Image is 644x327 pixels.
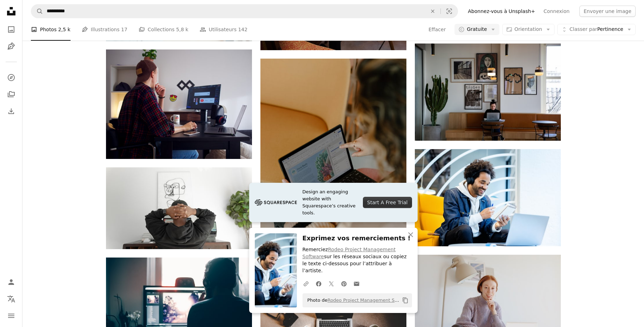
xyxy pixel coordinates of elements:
[428,24,446,35] button: Effacer
[4,104,18,118] a: Historique de téléchargement
[303,247,396,259] a: Rodeo Project Management Software
[570,26,597,32] span: Classer par
[106,49,252,159] img: homme assis près d’une table à l’aide d’un ordinateur
[4,275,18,289] a: Connexion / S’inscrire
[304,295,399,306] span: Photo de sur
[106,167,252,249] img: homme en sweat à capuche gris assis sur une chaise
[399,294,411,306] button: Copier dans le presse-papier
[441,5,458,18] button: Recherche de visuels
[121,26,127,33] span: 17
[260,165,406,171] a: une personne utilisant un ordinateur portable
[139,18,188,41] a: Collections 5,8 k
[539,6,574,17] a: Connexion
[415,149,561,246] img: Un homme assis devant un ordinateur portable
[454,24,499,35] button: Gratuite
[350,276,363,291] a: Partager par mail
[325,276,338,291] a: Partagez-leTwitter
[4,4,18,20] a: Accueil — Unsplash
[31,4,458,18] form: Rechercher des visuels sur tout le site
[415,44,561,141] img: Femme en chemise noire à manches longues assise sur une chaise en bois marron
[200,18,248,41] a: Utilisateurs 142
[467,26,487,33] span: Gratuite
[106,101,252,107] a: homme assis près d’une table à l’aide d’un ordinateur
[4,309,18,323] button: Menu
[303,188,358,216] span: Design an engaging website with Squarespace’s creative tools.
[425,5,440,18] button: Effacer
[415,300,561,306] a: Femme en pull gris assise sur une chaise à l’aide d’un macbook
[106,205,252,211] a: homme en sweat à capuche gris assis sur une chaise
[327,298,412,303] a: Rodeo Project Management Software
[238,26,247,33] span: 142
[31,5,43,18] button: Rechercher sur Unsplash
[255,197,297,208] img: file-1705255347840-230a6ab5bca9image
[415,194,561,201] a: Un homme assis devant un ordinateur portable
[303,233,412,243] h3: Exprimez vos remerciements !
[260,59,406,278] img: une personne utilisant un ordinateur portable
[363,197,412,208] div: Start A Free Trial
[415,89,561,95] a: Femme en chemise noire à manches longues assise sur une chaise en bois marron
[176,26,188,33] span: 5,8 k
[82,18,127,41] a: Illustrations 17
[4,292,18,306] button: Langue
[579,6,636,17] button: Envoyer une image
[514,26,542,32] span: Orientation
[4,39,18,53] a: Illustrations
[4,87,18,101] a: Collections
[106,303,252,309] a: personne retouchant une photo sur un ordinateur
[303,246,412,274] p: Remerciez sur les réseaux sociaux ou copiez le texte ci-dessous pour l’attribuer à l’artiste.
[557,24,636,35] button: Classer parPertinence
[570,26,623,33] span: Pertinence
[338,276,350,291] a: Partagez-lePinterest
[464,6,539,17] a: Abonnez-vous à Unsplash+
[4,71,18,85] a: Explorer
[249,183,418,222] a: Design an engaging website with Squarespace’s creative tools.Start A Free Trial
[312,276,325,291] a: Partagez-leFacebook
[502,24,555,35] button: Orientation
[4,22,18,36] a: Photos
